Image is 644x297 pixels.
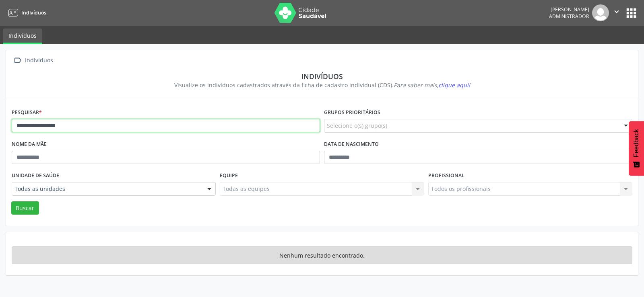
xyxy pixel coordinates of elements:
[633,129,640,157] span: Feedback
[17,72,627,81] div: Indivíduos
[12,55,54,66] a:  Indivíduos
[6,6,46,19] a: Indivíduos
[624,6,638,20] button: apps
[12,246,632,264] div: Nenhum resultado encontrado.
[324,107,380,119] label: Grupos prioritários
[12,138,47,151] label: Nome da mãe
[592,4,609,21] img: img
[21,9,46,16] span: Indivíduos
[12,170,59,182] label: Unidade de saúde
[11,201,39,215] button: Buscar
[549,6,589,13] div: [PERSON_NAME]
[324,138,379,151] label: Data de nascimento
[14,185,199,193] span: Todas as unidades
[549,13,589,20] span: Administrador
[612,7,621,16] i: 
[394,81,470,89] i: Para saber mais,
[438,81,470,89] span: clique aqui!
[629,121,644,176] button: Feedback - Mostrar pesquisa
[17,81,627,89] div: Visualize os indivíduos cadastrados através da ficha de cadastro individual (CDS).
[428,170,464,182] label: Profissional
[609,4,624,21] button: 
[327,121,387,130] span: Selecione o(s) grupo(s)
[3,29,42,44] a: Indivíduos
[12,107,42,119] label: Pesquisar
[220,170,238,182] label: Equipe
[23,55,54,66] div: Indivíduos
[12,55,23,66] i: 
